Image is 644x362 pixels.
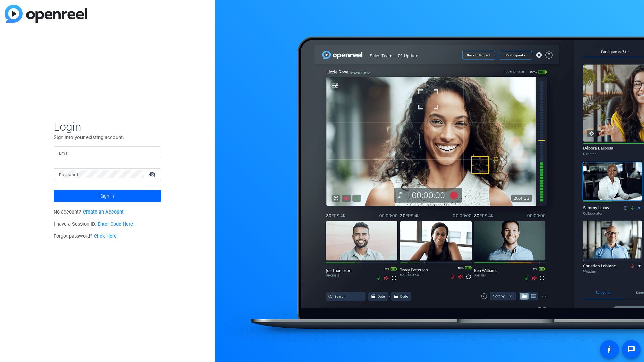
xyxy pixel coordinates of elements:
p: Sign into your existing account. [54,134,161,141]
mat-label: Email [59,151,70,156]
span: Sign in [100,188,114,204]
mat-icon: visibility_off [145,169,161,179]
span: Login [54,120,161,134]
mat-label: Password [59,173,78,177]
a: Click Here [94,233,117,239]
mat-icon: accessibility [605,345,613,353]
span: No account? [54,209,124,215]
button: Sign in [54,190,161,202]
img: blue-gradient.svg [5,5,87,23]
a: Enter Code Here [98,221,133,227]
a: Create an Account [83,209,124,215]
input: Enter Email Address [59,148,156,157]
mat-icon: message [627,345,635,353]
span: I have a Session ID. [54,221,133,227]
span: Forgot password? [54,233,117,239]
